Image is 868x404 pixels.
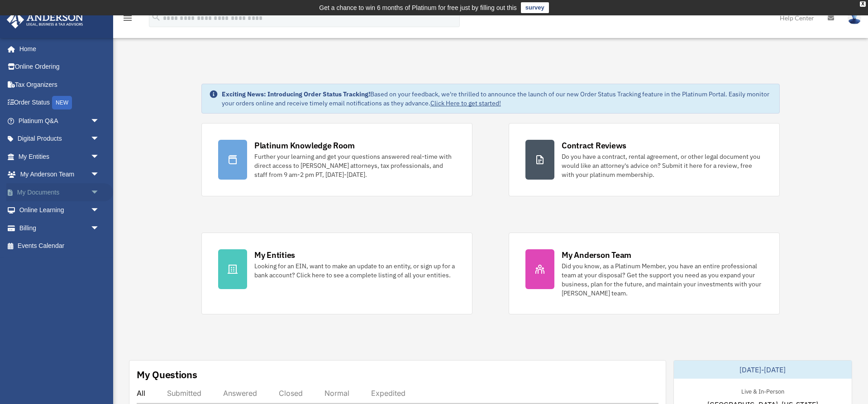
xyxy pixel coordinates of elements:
a: Tax Organizers [6,76,113,94]
div: All [137,389,145,398]
a: Events Calendar [6,237,113,255]
span: arrow_drop_down [91,219,109,238]
span: arrow_drop_down [91,201,109,220]
div: Get a chance to win 6 months of Platinum for free just by filling out this [319,2,517,13]
img: User Pic [848,11,861,24]
a: My Entities Looking for an EIN, want to make an update to an entity, or sign up for a bank accoun... [201,233,472,314]
div: Platinum Knowledge Room [254,140,355,151]
span: arrow_drop_down [91,183,109,202]
div: My Anderson Team [562,249,631,261]
div: Normal [324,389,349,398]
div: Based on your feedback, we're thrilled to announce the launch of our new Order Status Tracking fe... [222,90,772,108]
div: Further your learning and get your questions answered real-time with direct access to [PERSON_NAM... [254,152,456,179]
a: Platinum Knowledge Room Further your learning and get your questions answered real-time with dire... [201,123,472,196]
span: arrow_drop_down [91,166,109,184]
i: search [151,12,161,22]
div: Closed [279,389,303,398]
div: Looking for an EIN, want to make an update to an entity, or sign up for a bank account? Click her... [254,261,456,280]
div: My Entities [254,249,295,261]
div: Live & In-Person [734,386,792,395]
a: Home [6,40,109,58]
a: Online Ordering [6,58,113,76]
div: Submitted [167,389,201,398]
a: Platinum Q&Aarrow_drop_down [6,112,113,130]
div: Expedited [371,389,405,398]
div: My Questions [137,368,197,381]
div: Contract Reviews [562,140,626,151]
div: Did you know, as a Platinum Member, you have an entire professional team at your disposal? Get th... [562,261,763,298]
div: Do you have a contract, rental agreement, or other legal document you would like an attorney's ad... [562,152,763,179]
span: arrow_drop_down [91,147,109,166]
a: My Anderson Teamarrow_drop_down [6,166,113,184]
a: My Entitiesarrow_drop_down [6,147,113,166]
strong: Exciting News: Introducing Order Status Tracking! [222,90,370,98]
div: NEW [52,96,72,109]
i: menu [122,13,133,24]
div: Answered [223,389,257,398]
img: Anderson Advisors Platinum Portal [4,11,86,29]
a: My Anderson Team Did you know, as a Platinum Member, you have an entire professional team at your... [509,233,780,314]
a: Online Learningarrow_drop_down [6,201,113,219]
div: [DATE]-[DATE] [674,361,852,379]
a: Digital Productsarrow_drop_down [6,130,113,148]
span: arrow_drop_down [91,112,109,130]
a: survey [521,2,549,13]
a: Contract Reviews Do you have a contract, rental agreement, or other legal document you would like... [509,123,780,196]
span: arrow_drop_down [91,130,109,148]
a: menu [122,16,133,24]
a: Order StatusNEW [6,94,113,112]
a: Click Here to get started! [430,99,501,107]
a: My Documentsarrow_drop_down [6,183,113,201]
a: Billingarrow_drop_down [6,219,113,237]
div: close [860,1,866,7]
